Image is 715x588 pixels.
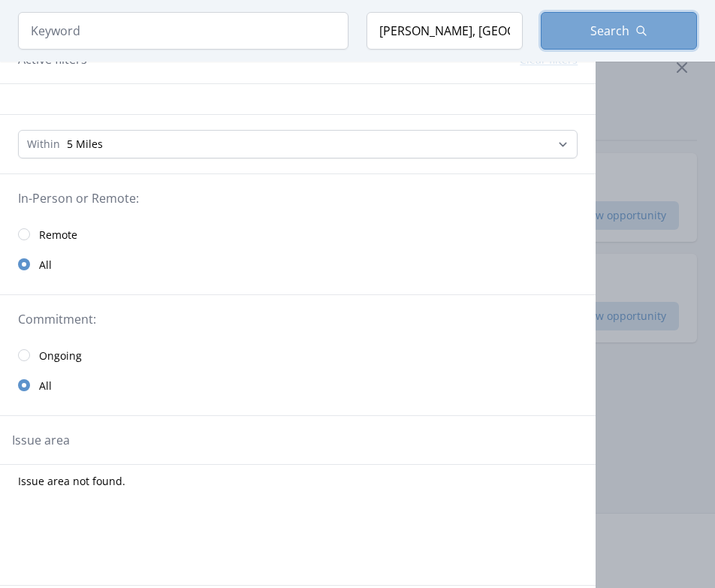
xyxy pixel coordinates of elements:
input: Location [367,12,523,50]
legend: Issue area [12,431,70,449]
select: Search Radius [18,130,578,158]
legend: Commitment: [18,310,578,328]
span: Ongoing [39,348,82,363]
input: Keyword [18,12,348,50]
button: Search [541,12,697,50]
span: Search [590,22,629,40]
legend: In-Person or Remote: [18,189,578,207]
span: All [39,258,52,273]
span: Issue area not found. [18,474,125,489]
span: All [39,378,52,394]
span: Remote [39,228,77,243]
